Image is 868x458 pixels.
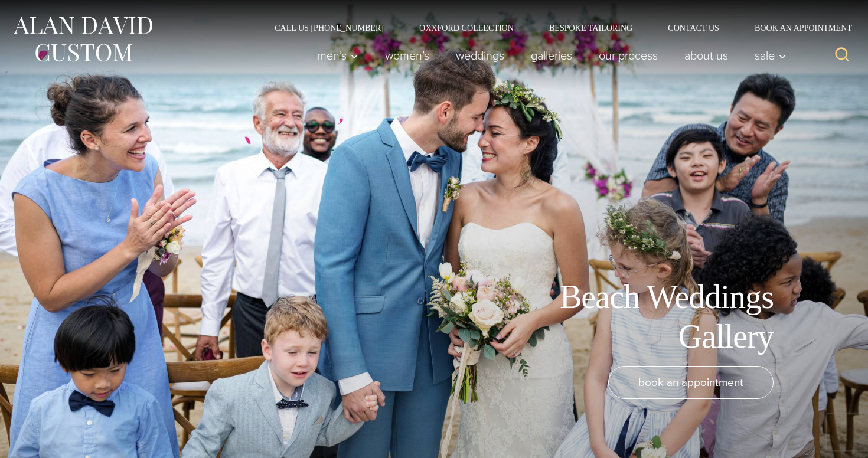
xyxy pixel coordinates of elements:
[650,24,737,32] a: Contact Us
[531,24,650,32] a: Bespoke Tailoring
[671,44,742,67] a: About Us
[317,50,358,61] span: Men’s
[257,24,402,32] a: Call Us [PHONE_NUMBER]
[608,366,774,399] a: book an appointment
[257,24,856,32] nav: Secondary Navigation
[586,44,671,67] a: Our Process
[518,44,586,67] a: Galleries
[737,24,856,32] a: Book an Appointment
[638,374,743,391] span: book an appointment
[12,13,154,66] img: Alan David Custom
[443,44,518,67] a: weddings
[755,50,787,61] span: Sale
[828,41,856,70] button: View Search Form
[402,24,531,32] a: Oxxford Collection
[304,44,793,67] nav: Primary Navigation
[372,44,443,67] a: Women’s
[508,277,774,356] h1: Beach Weddings Gallery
